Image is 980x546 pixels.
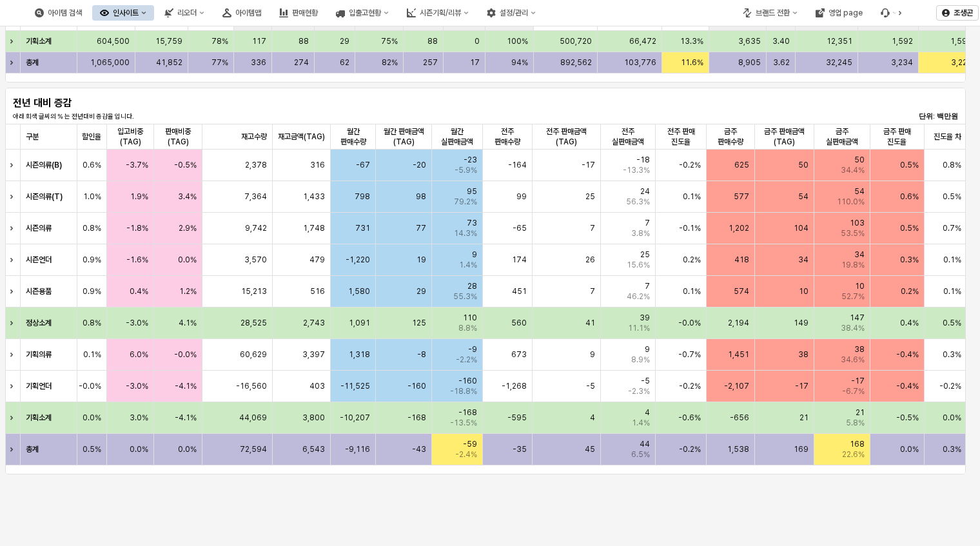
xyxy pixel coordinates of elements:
[636,155,650,165] span: -18
[468,344,477,355] span: -9
[245,255,268,265] span: 3,570
[507,413,527,423] span: -595
[83,255,101,265] span: 0.9%
[304,318,326,328] span: 2,743
[271,5,326,21] button: 판매현황
[645,281,650,291] span: 7
[467,281,477,291] span: 28
[416,255,426,265] span: 19
[456,355,477,365] span: -2.2%
[943,160,961,170] span: 0.8%
[26,58,39,67] strong: 총계
[83,444,101,454] span: 0.5%
[340,413,370,423] span: -10,207
[464,155,477,165] span: -23
[683,191,701,202] span: 0.1%
[900,191,919,202] span: 0.6%
[83,191,101,202] span: 1.0%
[502,381,527,391] span: -1,268
[735,5,805,21] button: 브랜드 전환
[683,286,701,297] span: 0.1%
[560,57,592,68] span: 892,562
[472,249,477,260] span: 9
[26,350,52,359] strong: 기획의류
[943,191,961,202] span: 0.5%
[242,132,268,142] span: 재고수량
[179,318,197,328] span: 4.1%
[640,439,650,449] span: 44
[851,376,865,386] span: -17
[407,381,426,391] span: -160
[83,413,101,423] span: 0.0%
[954,8,973,18] p: 조생곤
[488,126,527,147] span: 전주 판매수량
[846,418,865,428] span: 5.8%
[26,224,52,233] strong: 시즌의류
[420,8,461,17] div: 시즌기획/리뷰
[83,318,101,328] span: 0.8%
[679,318,701,328] span: -0.0%
[5,402,22,433] div: Expand row
[772,36,790,46] span: 3.40
[827,36,852,46] span: 12,351
[156,57,182,68] span: 41,852
[891,57,913,68] span: 3,234
[512,255,527,265] span: 174
[585,318,595,328] span: 41
[680,160,701,170] span: -0.2%
[251,57,266,68] span: 336
[855,281,865,291] span: 10
[240,349,268,360] span: 60,629
[934,132,961,142] span: 진도율 차
[211,36,228,46] span: 78%
[455,165,477,175] span: -5.9%
[943,223,961,233] span: 0.7%
[416,286,426,297] span: 29
[26,37,52,46] strong: 기획소계
[126,381,148,391] span: -3.0%
[412,318,426,328] span: 125
[943,318,961,328] span: 0.5%
[328,5,397,21] button: 입출고현황
[826,57,852,68] span: 32,245
[683,255,701,265] span: 0.2%
[5,150,22,180] div: Expand row
[130,413,148,423] span: 3.0%
[640,249,650,260] span: 25
[130,444,148,454] span: 0.0%
[841,228,865,239] span: 53.5%
[304,223,326,233] span: 1,748
[680,36,703,46] span: 13.3%
[854,344,865,355] span: 38
[5,307,22,338] div: Expand row
[798,160,808,170] span: 50
[470,57,480,68] span: 17
[850,218,865,228] span: 103
[235,8,261,17] div: 아이템맵
[661,126,701,147] span: 전주 판매 진도율
[26,255,52,264] strong: 시즌언더
[437,126,477,147] span: 월간 실판매금액
[939,381,961,391] span: -0.2%
[799,413,808,423] span: 21
[399,5,476,21] div: 시즌기획/리뷰
[303,413,326,423] span: 3,800
[467,186,477,197] span: 95
[590,286,595,297] span: 7
[641,376,650,386] span: -5
[175,160,197,170] span: -0.5%
[211,57,228,68] span: 77%
[943,413,961,423] span: 0.0%
[417,349,426,360] span: -8
[381,36,398,46] span: 75%
[585,255,595,265] span: 26
[679,349,701,360] span: -0.7%
[416,223,426,233] span: 77
[512,286,527,297] span: 451
[873,5,905,21] div: 버그 제보 및 기능 개선 요청
[292,8,318,17] div: 판매현황
[590,413,595,423] span: 4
